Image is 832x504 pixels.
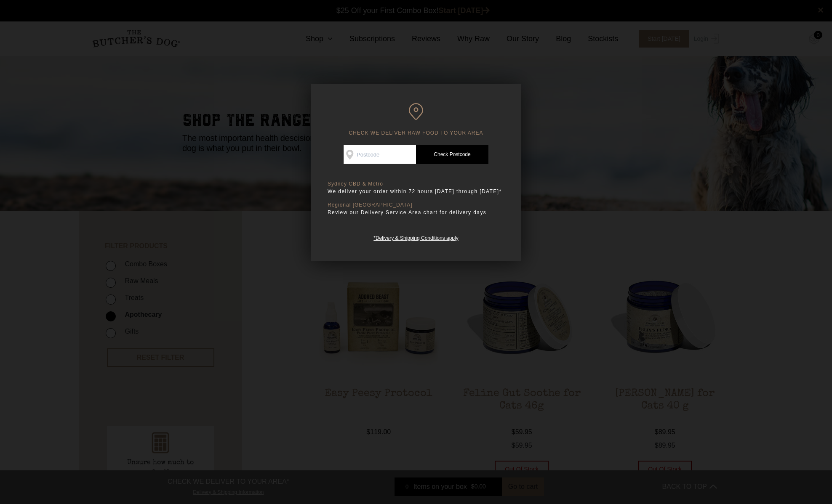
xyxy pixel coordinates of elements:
p: Sydney CBD & Metro [328,181,504,187]
a: Check Postcode [416,145,488,164]
a: *Delivery & Shipping Conditions apply [373,233,458,241]
p: Review our Delivery Service Area chart for delivery days [328,208,504,217]
p: We deliver your order within 72 hours [DATE] through [DATE]* [328,187,504,196]
h6: CHECK WE DELIVER RAW FOOD TO YOUR AREA [328,103,504,136]
input: Postcode [344,145,416,164]
p: Regional [GEOGRAPHIC_DATA] [328,202,504,208]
